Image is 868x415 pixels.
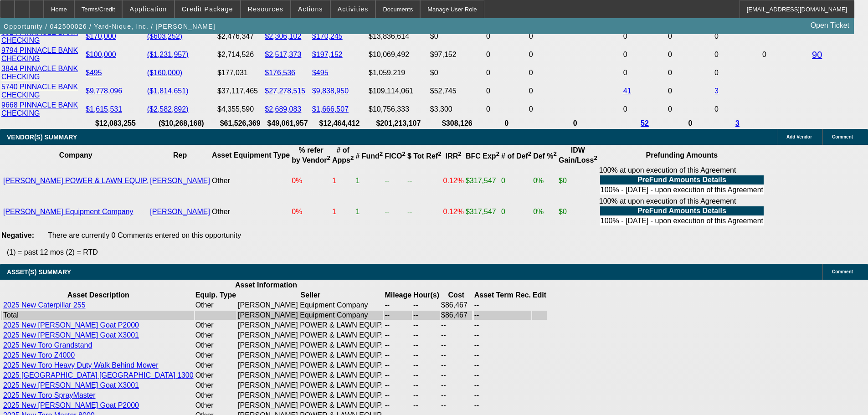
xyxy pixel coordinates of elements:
td: Other [195,371,236,380]
td: -- [474,301,531,310]
a: 2025 New [PERSON_NAME] Goat X3001 [3,331,139,339]
td: 0 [486,82,528,100]
td: -- [413,361,440,370]
td: Other [195,331,236,340]
td: 100% - [DATE] - upon execution of this Agreement [600,185,764,195]
td: $0 [558,197,598,227]
th: $49,061,957 [264,119,311,128]
td: -- [407,166,442,196]
td: -- [441,401,472,410]
th: 0 [668,119,713,128]
div: $109,114,061 [369,87,428,95]
td: Other [195,361,236,370]
td: -- [413,371,440,380]
b: IRR [446,152,462,160]
span: ASSET(S) SUMMARY [7,268,71,276]
a: 90 [812,50,822,60]
td: -- [384,371,412,380]
th: $201,213,107 [368,119,429,128]
td: -- [413,381,440,390]
a: ($1,231,957) [147,51,189,58]
td: -- [384,361,412,370]
a: $2,689,083 [265,105,301,113]
b: Asset Information [235,281,297,289]
a: ($160,000) [147,69,182,77]
a: ($2,582,892) [147,105,189,113]
a: 52 [641,119,649,127]
a: $2,517,373 [265,51,301,58]
td: -- [441,321,472,330]
a: [PERSON_NAME] POWER & LAWN EQUIP. [3,177,148,184]
td: Other [211,166,290,196]
td: 0.12% [443,197,464,227]
td: -- [413,331,440,340]
td: 0 [623,28,667,45]
td: Other [195,341,236,350]
a: $176,536 [265,69,295,77]
b: FICO [385,152,406,160]
a: 2025 New Toro SprayMaster [3,391,95,399]
td: $86,467 [441,301,472,310]
b: Prefunding Amounts [646,151,718,159]
td: $2,714,526 [217,46,263,63]
td: 0 [668,46,713,63]
td: -- [413,301,440,310]
td: -- [384,351,412,360]
span: Resources [248,5,283,13]
div: $13,836,614 [369,32,428,41]
td: -- [384,391,412,400]
td: -- [413,341,440,350]
td: -- [384,331,412,340]
button: Activities [331,0,375,18]
td: 0 [486,101,528,118]
td: [PERSON_NAME] POWER & LAWN EQUIP. [237,341,383,350]
td: $0 [430,28,485,45]
span: Application [129,5,167,13]
td: 0% [533,166,557,196]
p: (1) = past 12 mos (2) = RTD [7,248,868,256]
b: Asset Description [67,291,129,299]
td: 0 [668,82,713,100]
th: 0 [529,119,622,128]
a: $27,278,515 [265,87,305,95]
b: Company [59,151,92,159]
td: Other [195,321,236,330]
div: Total [3,311,194,319]
td: -- [441,371,472,380]
b: # of Apps [332,146,354,164]
td: 0 [529,64,622,82]
td: 0% [533,197,557,227]
a: 5740 PINNACLE BANK CHECKING [1,83,78,99]
b: IDW Gain/Loss [559,146,597,164]
sup: 2 [458,150,461,157]
td: 0 [714,28,761,45]
td: 0 [529,46,622,63]
sup: 2 [380,150,383,157]
a: 2025 New [PERSON_NAME] Goat P2000 [3,321,139,329]
sup: 2 [327,154,330,161]
td: 0 [668,28,713,45]
a: $9,838,950 [312,87,349,95]
td: [PERSON_NAME] POWER & LAWN EQUIP. [237,331,383,340]
a: $2,306,102 [265,32,301,40]
td: -- [474,361,531,370]
button: Credit Package [175,0,240,18]
td: 0.12% [443,166,464,196]
td: [PERSON_NAME] Equipment Company [237,301,383,310]
td: Other [195,381,236,390]
td: [PERSON_NAME] POWER & LAWN EQUIP. [237,371,383,380]
div: $10,069,492 [369,51,428,59]
sup: 2 [350,154,354,161]
td: [PERSON_NAME] Equipment Company [237,311,383,320]
td: Other [195,401,236,410]
th: $12,083,255 [85,119,146,128]
sup: 2 [594,154,597,161]
td: -- [413,401,440,410]
a: $495 [86,69,102,77]
td: -- [474,401,531,410]
a: 2025 New [PERSON_NAME] Goat X3001 [3,381,139,389]
td: Other [195,301,236,310]
th: $308,126 [430,119,485,128]
td: -- [474,311,531,320]
td: -- [384,401,412,410]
